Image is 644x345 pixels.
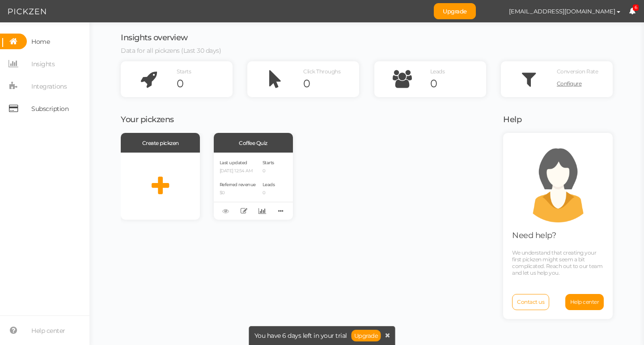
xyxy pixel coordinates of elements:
span: Help center [570,298,599,305]
div: Last updated [DATE] 12:54 AM Referred revenue $0 Starts 0 Leads 0 [214,153,293,220]
p: 0 [263,168,275,174]
span: Conversion Rate [557,68,598,75]
span: Integrations [31,79,67,94]
span: Starts [263,160,274,166]
span: Starts [177,68,191,75]
p: 0 [263,190,275,196]
span: 6 [633,4,639,11]
span: Insights overview [121,33,188,43]
span: Insights [31,57,55,71]
a: Configure [557,77,613,90]
p: $0 [220,190,256,196]
a: Upgrade [352,330,381,341]
span: Data for all pickzens (Last 30 days) [121,47,221,55]
span: Create pickzen [142,140,179,146]
span: Need help? [512,230,556,240]
span: Help [503,115,521,124]
span: Your pickzens [121,115,174,124]
a: Upgrade [434,3,476,19]
img: 51996efa08c13a0170996c46f80093ff [485,4,500,19]
img: support.png [518,142,598,222]
img: Pickzen logo [8,6,46,17]
div: 0 [430,77,486,90]
span: Leads [263,182,275,187]
button: [EMAIL_ADDRESS][DOMAIN_NAME] [500,4,629,19]
p: [DATE] 12:54 AM [220,168,256,174]
a: Help center [565,294,604,310]
span: Home [31,34,50,49]
div: 0 [303,77,359,90]
span: Click Throughs [303,68,340,75]
span: We understand that creating your first pickzen might seem a bit complicated. Reach out to our tea... [512,249,602,276]
span: Leads [430,68,445,75]
span: Configure [557,80,582,87]
span: Contact us [517,298,544,305]
span: You have 6 days left in your trial [254,332,347,339]
span: [EMAIL_ADDRESS][DOMAIN_NAME] [509,8,615,15]
div: 0 [177,77,233,90]
span: Subscription [31,102,68,116]
div: Coffee Quiz [214,133,293,153]
span: Last updated [220,160,247,166]
span: Help center [31,324,65,338]
span: Referred revenue [220,182,256,187]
